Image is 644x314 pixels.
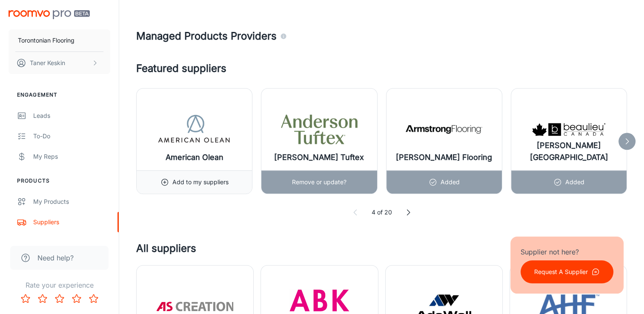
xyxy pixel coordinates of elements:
[136,29,627,44] h4: Managed Products Providers
[565,177,584,187] p: Added
[136,241,583,265] h4: All suppliers
[530,112,607,146] img: Beaulieu Canada
[7,280,112,290] p: Rate your experience
[68,290,85,307] button: Rate 4 star
[136,61,627,76] h4: Featured suppliers
[9,10,90,19] img: Roomvo PRO Beta
[9,52,110,74] button: Taner Keskin
[172,177,229,187] p: Add to my suppliers
[30,58,65,68] p: Taner Keskin
[521,247,613,257] p: Supplier not here?
[37,253,74,263] span: Need help?
[33,111,110,120] div: Leads
[9,29,110,51] button: Torontonian Flooring
[33,152,110,161] div: My Reps
[34,290,51,307] button: Rate 2 star
[18,36,74,45] p: Torontonian Flooring
[33,131,110,141] div: To-do
[281,112,358,146] img: Anderson Tuftex
[280,29,287,44] div: Agencies and suppliers who work with us to automatically identify the specific products you carry
[166,151,223,163] h6: American Olean
[17,290,34,307] button: Rate 1 star
[534,267,588,277] p: Request A Supplier
[372,208,392,217] p: 4 of 20
[33,217,110,227] div: Suppliers
[274,151,364,163] h6: [PERSON_NAME] Tuftex
[441,177,460,187] p: Added
[521,260,613,283] button: Request A Supplier
[156,112,233,146] img: American Olean
[51,290,68,307] button: Rate 3 star
[85,290,102,307] button: Rate 5 star
[292,177,346,187] p: Remove or update?
[406,112,482,146] img: Armstrong Flooring
[518,140,620,163] h6: [PERSON_NAME] [GEOGRAPHIC_DATA]
[396,151,492,163] h6: [PERSON_NAME] Flooring
[33,197,110,206] div: My Products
